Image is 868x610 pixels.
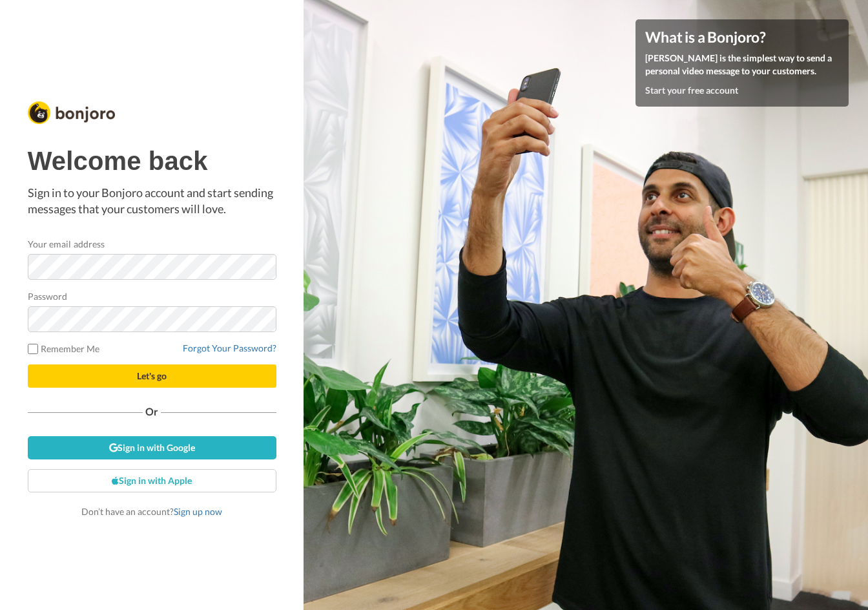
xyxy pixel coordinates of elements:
a: Sign in with Google [28,436,276,459]
h1: Welcome back [28,147,276,175]
p: Sign in to your Bonjoro account and start sending messages that your customers will love. [28,185,276,218]
a: Sign up now [174,506,222,517]
p: [PERSON_NAME] is the simplest way to send a personal video message to your customers. [645,52,839,78]
label: Your email address [28,237,105,251]
a: Sign in with Apple [28,469,276,492]
label: Password [28,289,68,303]
span: Or [143,407,161,416]
label: Remember Me [28,342,100,355]
button: Let's go [28,364,276,388]
input: Remember Me [28,344,38,354]
h4: What is a Bonjoro? [645,29,839,45]
span: Don’t have an account? [81,506,222,517]
a: Start your free account [645,85,738,96]
span: Let's go [137,370,167,381]
a: Forgot Your Password? [183,342,276,353]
